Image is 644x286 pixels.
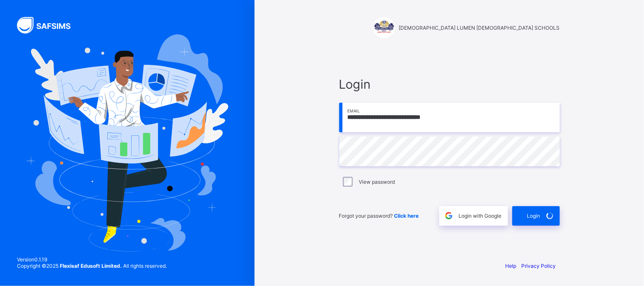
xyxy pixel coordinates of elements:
[399,25,560,31] span: [DEMOGRAPHIC_DATA] LUMEN [DEMOGRAPHIC_DATA] SCHOOLS
[522,263,556,269] a: Privacy Policy
[339,213,419,219] span: Forgot your password?
[394,213,419,219] a: Click here
[339,77,560,92] span: Login
[359,179,395,185] label: View password
[17,263,167,269] span: Copyright © 2025 All rights reserved.
[459,213,502,219] span: Login with Google
[444,211,454,221] img: google.396cfc9801f0270233282035f929180a.svg
[26,34,228,252] img: Hero Image
[60,263,122,269] strong: Flexisaf Edusoft Limited.
[506,263,517,269] a: Help
[17,256,167,263] span: Version 0.1.19
[527,213,540,219] span: Login
[17,17,81,34] img: SAFSIMS Logo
